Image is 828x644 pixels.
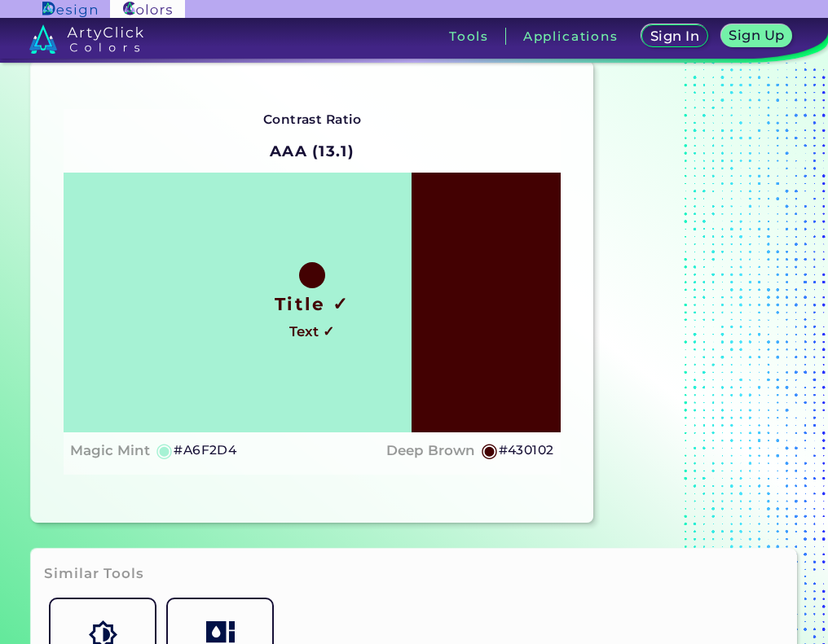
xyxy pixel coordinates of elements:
[29,24,144,54] img: logo_artyclick_colors_white.svg
[262,134,362,169] h2: AAA (13.1)
[523,30,619,42] h3: Applications
[652,30,698,42] h5: Sign In
[70,439,150,462] h4: Magic Mint
[44,564,143,584] h3: Similar Tools
[42,2,97,17] img: ArtyClick Design logo
[156,440,174,460] h5: ◉
[481,440,499,460] h5: ◉
[275,291,350,316] h1: Title ✓
[386,439,475,462] h4: Deep Brown
[499,440,554,461] h5: #430102
[263,112,362,127] strong: Contrast Ratio
[449,30,489,42] h3: Tools
[731,29,783,42] h5: Sign Up
[174,440,236,461] h5: #A6F2D4
[644,25,706,46] a: Sign In
[724,25,791,46] a: Sign Up
[289,320,334,344] h4: Text ✓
